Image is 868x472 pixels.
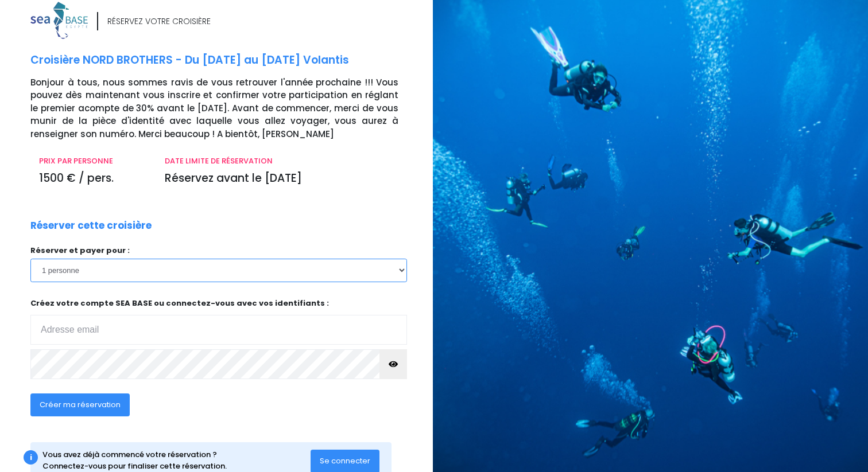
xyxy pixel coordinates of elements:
[30,315,407,345] input: Adresse email
[107,15,211,28] div: RÉSERVEZ VOTRE CROISIÈRE
[30,2,88,39] img: logo_color1.png
[30,245,407,256] p: Réserver et payer pour :
[311,456,379,466] a: Se connecter
[42,449,311,471] div: Vous avez déjà commencé votre réservation ? Connectez-vous pour finaliser cette réservation.
[40,399,121,410] span: Créer ma réservation
[30,298,407,345] p: Créez votre compte SEA BASE ou connectez-vous avec vos identifiants :
[30,52,424,69] p: Croisière NORD BROTHERS - Du [DATE] au [DATE] Volantis
[30,393,130,416] button: Créer ma réservation
[165,170,398,187] p: Réservez avant le [DATE]
[39,155,148,167] p: PRIX PAR PERSONNE
[39,170,148,187] p: 1500 € / pers.
[30,76,424,141] p: Bonjour à tous, nous sommes ravis de vous retrouver l'année prochaine !!! Vous pouvez dès mainten...
[24,450,38,465] div: i
[320,455,370,466] span: Se connecter
[165,155,398,167] p: DATE LIMITE DE RÉSERVATION
[30,219,152,233] p: Réserver cette croisière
